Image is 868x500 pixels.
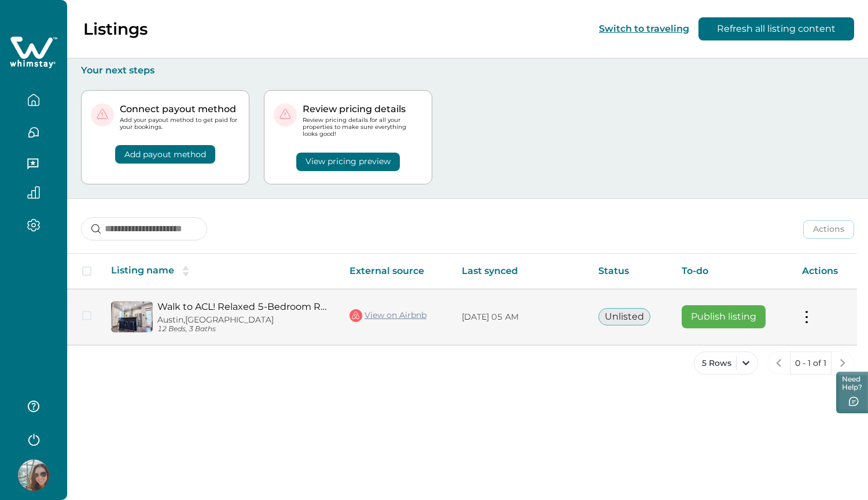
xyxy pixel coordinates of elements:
[102,254,340,289] th: Listing name
[767,351,790,375] button: previous page
[157,315,331,325] p: Austin, [GEOGRAPHIC_DATA]
[111,301,153,332] img: propertyImage_Walk to ACL! Relaxed 5-Bedroom Retreat
[18,460,49,491] img: Whimstay Host
[598,308,650,325] button: Unlisted
[793,254,857,289] th: Actions
[157,325,331,334] p: 12 Beds, 3 Baths
[350,308,426,323] a: View on Airbnb
[803,220,854,239] button: Actions
[790,351,832,375] button: 0 - 1 of 1
[682,305,766,328] button: Publish listing
[589,254,672,289] th: Status
[462,312,580,323] p: [DATE] 05 AM
[672,254,793,289] th: To-do
[453,254,589,289] th: Last synced
[81,65,854,76] p: Your next steps
[303,117,422,138] p: Review pricing details for all your properties to make sure everything looks good!
[296,153,400,171] button: View pricing preview
[83,19,148,39] p: Listings
[831,351,854,375] button: next page
[698,17,854,40] button: Refresh all listing content
[157,301,331,312] a: Walk to ACL! Relaxed 5-Bedroom Retreat
[120,103,240,115] p: Connect payout method
[174,265,197,277] button: sorting
[340,254,453,289] th: External source
[599,23,689,34] button: Switch to traveling
[694,351,758,375] button: 5 Rows
[120,117,240,131] p: Add your payout method to get paid for your bookings.
[303,103,422,115] p: Review pricing details
[795,358,826,369] p: 0 - 1 of 1
[115,145,215,164] button: Add payout method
